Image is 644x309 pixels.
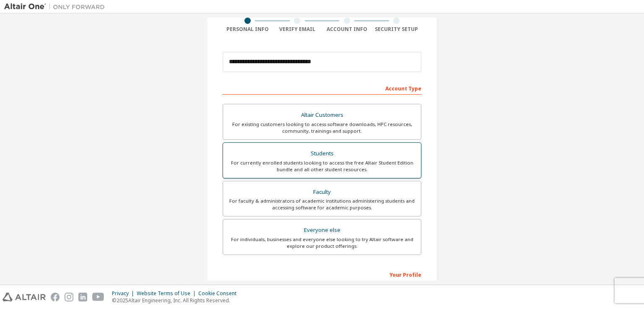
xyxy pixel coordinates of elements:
[137,290,198,297] div: Website Terms of Use
[223,268,421,281] div: Your Profile
[228,121,416,134] div: For existing customers looking to access software downloads, HPC resources, community, trainings ...
[372,26,422,33] div: Security Setup
[228,109,416,121] div: Altair Customers
[51,293,60,301] img: facebook.svg
[228,224,416,236] div: Everyone else
[228,198,416,211] div: For faculty & administrators of academic institutions administering students and accessing softwa...
[65,293,73,301] img: instagram.svg
[228,148,416,160] div: Students
[228,160,416,173] div: For currently enrolled students looking to access the free Altair Student Edition bundle and all ...
[223,81,421,95] div: Account Type
[112,290,137,297] div: Privacy
[92,293,104,301] img: youtube.svg
[223,26,273,33] div: Personal Info
[273,26,322,33] div: Verify Email
[4,3,109,11] img: Altair One
[228,186,416,198] div: Faculty
[322,26,372,33] div: Account Info
[78,293,87,301] img: linkedin.svg
[112,297,241,304] p: © 2025 Altair Engineering, Inc. All Rights Reserved.
[198,290,241,297] div: Cookie Consent
[3,293,46,301] img: altair_logo.svg
[228,236,416,250] div: For individuals, businesses and everyone else looking to try Altair software and explore our prod...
